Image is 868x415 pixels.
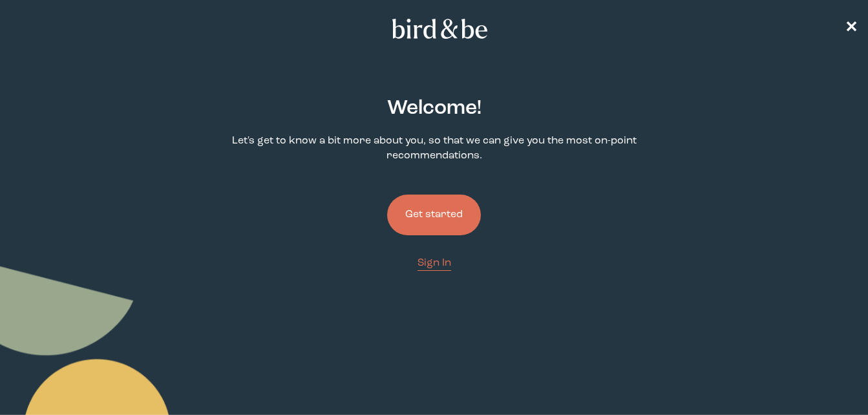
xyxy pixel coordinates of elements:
button: Get started [387,195,481,235]
a: Sign In [418,256,451,271]
p: Let's get to know a bit more about you, so that we can give you the most on-point recommendations. [228,134,641,164]
a: ✕ [845,17,858,40]
h2: Welcome ! [387,94,482,123]
span: Sign In [418,258,451,268]
span: ✕ [845,21,858,36]
a: Get started [387,174,481,256]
